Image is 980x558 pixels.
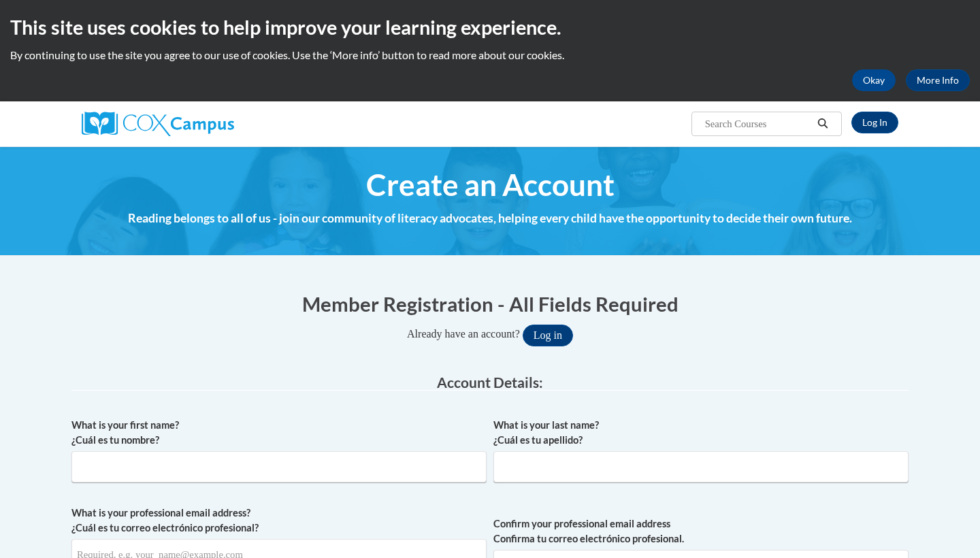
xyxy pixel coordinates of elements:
button: Log in [523,325,573,346]
h4: Reading belongs to all of us - join our community of literacy advocates, helping every child have... [71,210,909,227]
a: More Info [906,69,970,91]
input: Search Courses [704,116,813,132]
button: Okay [852,69,896,91]
h2: This site uses cookies to help improve your learning experience. [10,14,970,41]
label: Confirm your professional email address Confirma tu correo electrónico profesional. [493,516,909,546]
input: Metadata input [493,451,909,482]
a: Log In [851,112,898,133]
h1: Member Registration - All Fields Required [71,290,909,318]
img: Cox Campus [82,112,234,136]
input: Metadata input [71,451,487,482]
button: Search [813,116,833,132]
p: By continuing to use the site you agree to our use of cookies. Use the ‘More info’ button to read... [10,48,970,63]
span: Create an Account [366,167,615,203]
label: What is your professional email address? ¿Cuál es tu correo electrónico profesional? [71,506,487,536]
span: Account Details: [437,374,543,391]
label: What is your last name? ¿Cuál es tu apellido? [493,418,909,448]
span: Already have an account? [407,328,520,340]
label: What is your first name? ¿Cuál es tu nombre? [71,418,487,448]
